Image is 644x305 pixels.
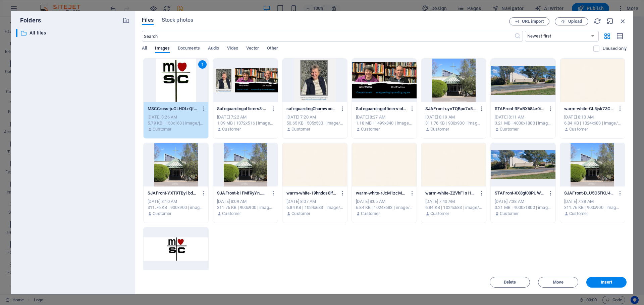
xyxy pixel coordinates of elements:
[538,277,578,288] button: Move
[148,199,204,205] div: [DATE] 8:10 AM
[495,120,551,126] div: 3.21 MB | 4000x1800 | image/jpeg
[425,205,482,211] div: 6.84 KB | 1024x683 | image/jpeg
[142,44,147,54] span: All
[198,60,207,69] div: 1
[430,211,449,217] p: Customer
[568,19,582,23] span: Upload
[356,205,413,211] div: 6.84 KB | 1024x683 | image/jpeg
[267,44,278,54] span: Other
[522,19,544,23] span: URL import
[286,106,337,112] p: safeguardingCharnwood-8HhDkIA5aYL09pJfRX58dg.JPG
[178,44,200,54] span: Documents
[601,280,612,284] span: Insert
[217,120,274,126] div: 1.09 MB | 1372x516 | image/png
[122,17,130,24] i: Create new folder
[495,190,545,196] p: STAFront-XX8gt00PUW_-O2EnlY6rHg.jpg
[495,199,551,205] div: [DATE] 7:38 AM
[291,126,310,132] p: Customer
[217,114,274,120] div: [DATE] 7:22 AM
[208,44,219,54] span: Audio
[509,17,549,25] button: URL import
[430,126,449,132] p: Customer
[495,106,545,112] p: STAFront-RFxBX684c0ik94vqkaVOOQ.jpg
[148,190,198,196] p: SJAFront-YXT9TBy1bdhIXJYtd0KCfA.jpg
[356,199,413,205] div: [DATE] 8:05 AM
[356,106,406,112] p: Safeguardingofficers-otGqmDW4g5quii17Mz8rQw.png
[16,29,17,37] div: ​
[148,205,204,211] div: 311.76 KB | 900x900 | image/jpeg
[142,16,154,24] span: Files
[564,199,621,205] div: [DATE] 7:38 AM
[553,280,563,284] span: Move
[153,126,171,132] p: Customer
[286,120,343,126] div: 50.65 KB | 505x530 | image/jpeg
[594,17,601,25] i: Reload
[606,17,614,25] i: Minimize
[555,17,588,25] button: Upload
[246,44,259,54] span: Vector
[222,211,241,217] p: Customer
[217,106,267,112] p: Safeguardingofficers3-Y-wxnKo-i-pSj3pDKNub4w.png
[425,190,476,196] p: warm-white-Z2VhF1sI1SH25j1m0iLlqw.jpg
[569,126,588,132] p: Customer
[16,16,41,25] p: Folders
[217,199,274,205] div: [DATE] 8:09 AM
[564,114,621,120] div: [DATE] 8:10 AM
[361,126,380,132] p: Customer
[286,190,337,196] p: warm-white-19hndqs8lfM7_EwT4Q3x0w.jpg
[222,126,241,132] p: Customer
[148,114,204,120] div: [DATE] 3:26 AM
[30,29,117,37] p: All files
[500,126,519,132] p: Customer
[425,106,476,112] p: SJAFront-uynTQBpo7x5ZlJWgDuLLwQ.jpg
[217,205,274,211] div: 311.76 KB | 900x900 | image/jpeg
[619,17,627,25] i: Close
[162,16,193,24] span: Stock photos
[504,280,516,284] span: Delete
[495,205,551,211] div: 3.21 MB | 4000x1800 | image/jpeg
[500,211,519,217] p: Customer
[148,120,204,126] div: 5.79 KB | 150x163 | image/jpeg
[586,277,627,288] button: Insert
[217,190,267,196] p: SJAFront-k1FMfRyYn_WhaRFXVlwbRQ.jpg
[564,190,614,196] p: SJAFront-D_U5O5FKU4WQhwUkj4Ni7Q.jpg
[286,199,343,205] div: [DATE] 8:07 AM
[361,211,380,217] p: Customer
[564,205,621,211] div: 311.76 KB | 900x900 | image/jpeg
[356,114,413,120] div: [DATE] 8:27 AM
[490,277,530,288] button: Delete
[286,114,343,120] div: [DATE] 7:20 AM
[564,120,621,126] div: 6.84 KB | 1024x683 | image/jpeg
[153,211,171,217] p: Customer
[142,31,514,42] input: Search
[495,114,551,120] div: [DATE] 8:11 AM
[603,46,627,52] p: Displays only files that are not in use on the website. Files added during this session can still...
[227,44,238,54] span: Video
[425,120,482,126] div: 311.76 KB | 900x900 | image/jpeg
[564,106,614,112] p: warm-white-GL5jsk73G_T3_yBjddJ55w.jpg
[356,120,413,126] div: 1.18 MB | 1499x840 | image/png
[155,44,170,54] span: Images
[425,199,482,205] div: [DATE] 7:40 AM
[286,205,343,211] div: 6.84 KB | 1024x683 | image/jpeg
[291,211,310,217] p: Customer
[569,211,588,217] p: Customer
[425,114,482,120] div: [DATE] 8:19 AM
[356,190,406,196] p: warm-white-rJcM1zcMdR_QT5DCMrcU0A.jpg
[148,106,198,112] p: MSCCross-juGLHOLrQfcDhChvj7Y0Yw.jpg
